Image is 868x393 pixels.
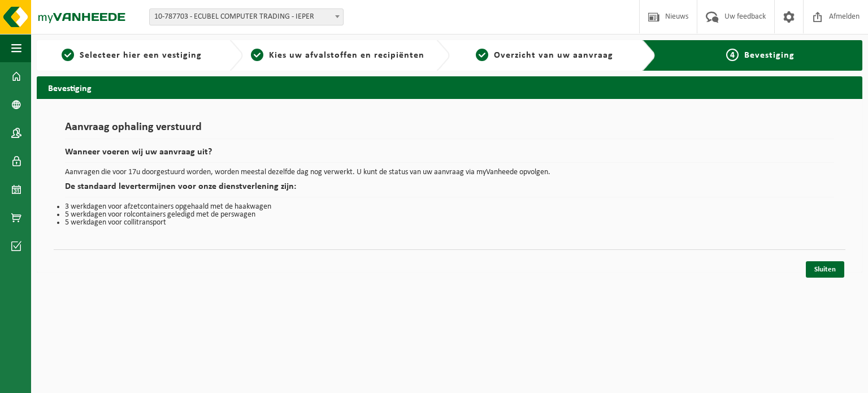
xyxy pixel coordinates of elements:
span: 3 [476,49,488,61]
span: 10-787703 - ECUBEL COMPUTER TRADING - IEPER [150,9,343,25]
span: 10-787703 - ECUBEL COMPUTER TRADING - IEPER [149,8,344,25]
span: Selecteer hier een vestiging [80,51,202,60]
span: 4 [726,49,739,61]
span: 1 [62,49,74,61]
h1: Aanvraag ophaling verstuurd [65,122,834,139]
span: Bevestiging [744,51,795,60]
a: 2Kies uw afvalstoffen en recipiënten [249,49,427,62]
p: Aanvragen die voor 17u doorgestuurd worden, worden meestal dezelfde dag nog verwerkt. U kunt de s... [65,169,834,176]
span: 2 [251,49,263,61]
h2: De standaard levertermijnen voor onze dienstverlening zijn: [65,182,834,197]
a: 3Overzicht van uw aanvraag [455,49,633,62]
span: Kies uw afvalstoffen en recipiënten [269,51,424,60]
a: Sluiten [806,261,844,278]
h2: Bevestiging [37,76,862,98]
li: 5 werkdagen voor rolcontainers geledigd met de perswagen [65,211,834,219]
li: 3 werkdagen voor afzetcontainers opgehaald met de haakwagen [65,203,834,211]
h2: Wanneer voeren wij uw aanvraag uit? [65,148,834,163]
a: 1Selecteer hier een vestiging [42,49,220,62]
li: 5 werkdagen voor collitransport [65,219,834,227]
span: Overzicht van uw aanvraag [494,51,613,60]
